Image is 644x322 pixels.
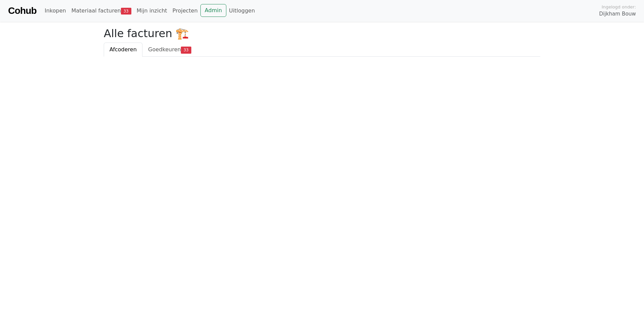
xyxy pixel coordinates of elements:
span: Afcoderen [109,46,137,53]
span: 33 [181,47,191,53]
a: Goedkeuren33 [142,43,197,57]
span: Goedkeuren [148,46,181,53]
a: Projecten [170,4,200,18]
a: Cohub [8,3,36,19]
h2: Alle facturen 🏗️ [104,27,540,40]
a: Mijn inzicht [134,4,170,18]
a: Inkopen [42,4,68,18]
span: 33 [121,8,131,15]
a: Afcoderen [104,43,142,57]
a: Admin [200,4,226,17]
a: Uitloggen [226,4,258,18]
span: Ingelogd onder: [602,4,636,10]
a: Materiaal facturen33 [69,4,134,18]
span: Dijkham Bouw [599,10,636,18]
